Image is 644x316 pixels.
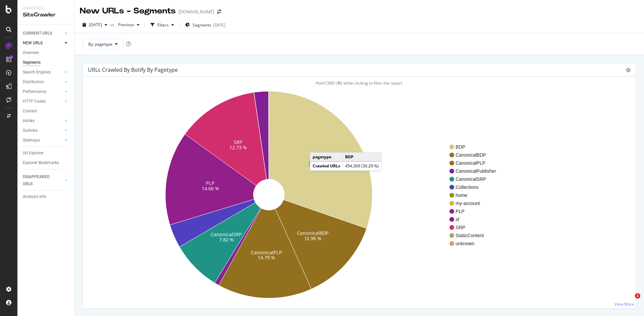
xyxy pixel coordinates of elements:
[455,232,496,239] span: StaticContent
[202,185,219,192] text: 14.66 %
[182,19,228,30] button: Segments[DATE]
[110,22,115,28] span: vs
[219,236,234,243] text: 7.82 %
[455,224,496,231] span: SRP
[23,173,57,188] div: DISAPPEARED URLS
[148,19,177,30] button: Filters
[23,159,59,166] div: Explorer Bookmarks
[23,88,63,95] a: Performance
[297,230,329,236] text: CanonicalBDP
[310,153,343,161] td: pagetype
[23,49,39,56] div: Overview
[217,9,221,14] div: arrow-right-arrow-left
[89,22,102,28] span: 2025 Aug. 25th
[213,22,225,28] div: [DATE]
[455,160,496,166] span: CanonicalPLP
[23,5,69,11] div: Analytics
[258,254,275,261] text: 14.79 %
[316,80,403,86] span: Hold CMD (⌘) while clicking to filter the report.
[23,40,43,47] div: NEW URLS
[304,235,322,242] text: 12.96 %
[229,144,247,150] text: 12.73 %
[23,127,38,134] div: Outlinks
[23,193,69,200] a: Analysis Info
[23,88,46,95] div: Performance
[455,208,496,215] span: PLP
[88,41,112,47] span: By: pagetype
[455,240,496,247] span: unknown
[251,249,282,255] text: CanonicalPLP
[455,168,496,174] span: CanonicalPublisher
[23,49,69,56] a: Overview
[23,30,52,37] div: CURRENT URLS
[23,98,63,105] a: HTTP Codes
[309,160,326,167] text: 30.29 %
[23,11,69,19] div: SiteCrawler
[80,19,110,30] button: [DATE]
[80,5,176,17] div: New URLs - Segments
[23,108,69,115] a: Content
[234,139,243,145] text: SRP
[157,22,169,28] div: Filters
[23,137,40,144] div: Sitemaps
[83,39,123,49] button: By: pagetype
[455,200,496,207] span: my-account
[343,161,381,170] td: 454,309 (30.29 %)
[23,108,37,115] div: Content
[621,293,637,309] iframe: Intercom live chat
[23,98,46,105] div: HTTP Codes
[23,193,46,200] div: Analysis Info
[614,301,634,307] a: View More
[23,78,44,86] div: Distribution
[455,216,496,223] span: sf
[23,69,51,76] div: Search Engines
[343,153,381,161] td: BDP
[455,192,496,199] span: home
[23,30,63,37] a: CURRENT URLS
[23,137,63,144] a: Sitemaps
[23,40,63,47] a: NEW URLS
[23,59,41,66] div: Segments
[310,161,343,170] td: Crawled URLs
[635,293,640,299] span: 1
[115,22,134,28] span: Previous
[23,127,63,134] a: Outlinks
[211,231,242,238] text: CanonicalSRP
[23,173,63,188] a: DISAPPEARED URLS
[23,117,63,124] a: Inlinks
[23,69,63,76] a: Search Engines
[23,150,69,157] a: Url Explorer
[455,176,496,182] span: CanonicalSRP
[23,78,63,86] a: Distribution
[178,8,214,15] div: [DOMAIN_NAME]
[455,184,496,191] span: Collections
[455,152,496,158] span: CanonicalBDP
[23,159,69,166] a: Explorer Bookmarks
[626,68,631,72] i: Options
[115,19,142,30] button: Previous
[23,117,35,124] div: Inlinks
[193,22,211,28] span: Segments
[23,150,44,157] div: Url Explorer
[23,59,69,66] a: Segments
[88,65,178,74] h4: URLs Crawled By Botify By pagetype
[206,180,215,186] text: PLP
[455,144,496,150] span: BDP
